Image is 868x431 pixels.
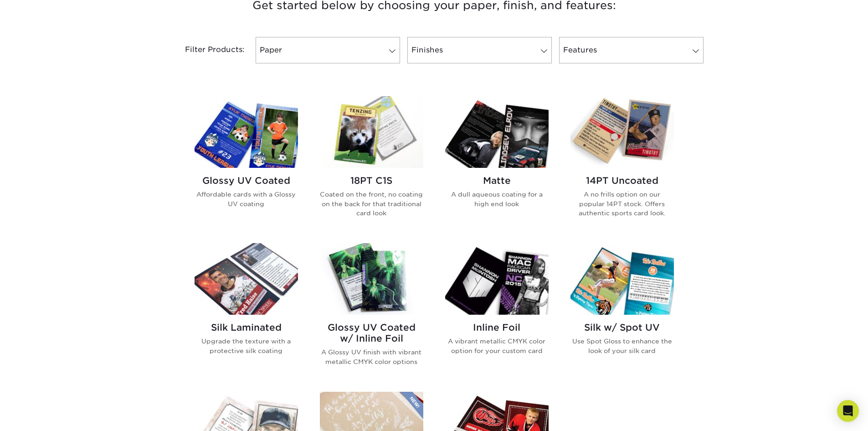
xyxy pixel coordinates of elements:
[570,243,674,381] a: Silk w/ Spot UV Trading Cards Silk w/ Spot UV Use Spot Gloss to enhance the look of your silk card
[570,96,674,168] img: 14PT Uncoated Trading Cards
[195,243,298,381] a: Silk Laminated Trading Cards Silk Laminated Upgrade the texture with a protective silk coating
[445,96,549,168] img: Matte Trading Cards
[559,37,704,63] a: Features
[195,190,298,208] p: Affordable cards with a Glossy UV coating
[320,96,423,168] img: 18PT C1S Trading Cards
[445,96,549,232] a: Matte Trading Cards Matte A dull aqueous coating for a high end look
[161,37,252,63] div: Filter Products:
[320,322,423,344] h2: Glossy UV Coated w/ Inline Foil
[320,243,423,381] a: Glossy UV Coated w/ Inline Foil Trading Cards Glossy UV Coated w/ Inline Foil A Glossy UV finish ...
[320,348,423,366] p: A Glossy UV finish with vibrant metallic CMYK color options
[445,243,549,381] a: Inline Foil Trading Cards Inline Foil A vibrant metallic CMYK color option for your custom card
[195,175,298,186] h2: Glossy UV Coated
[837,400,859,422] div: Open Intercom Messenger
[570,175,674,186] h2: 14PT Uncoated
[401,392,423,419] img: New Product
[195,243,298,315] img: Silk Laminated Trading Cards
[445,175,549,186] h2: Matte
[445,337,549,355] p: A vibrant metallic CMYK color option for your custom card
[445,322,549,333] h2: Inline Foil
[445,190,549,208] p: A dull aqueous coating for a high end look
[195,96,298,168] img: Glossy UV Coated Trading Cards
[570,322,674,333] h2: Silk w/ Spot UV
[407,37,552,63] a: Finishes
[320,175,423,186] h2: 18PT C1S
[570,243,674,315] img: Silk w/ Spot UV Trading Cards
[195,337,298,355] p: Upgrade the texture with a protective silk coating
[320,96,423,232] a: 18PT C1S Trading Cards 18PT C1S Coated on the front, no coating on the back for that traditional ...
[320,190,423,218] p: Coated on the front, no coating on the back for that traditional card look
[570,337,674,355] p: Use Spot Gloss to enhance the look of your silk card
[195,322,298,333] h2: Silk Laminated
[320,243,423,315] img: Glossy UV Coated w/ Inline Foil Trading Cards
[195,96,298,232] a: Glossy UV Coated Trading Cards Glossy UV Coated Affordable cards with a Glossy UV coating
[445,243,549,315] img: Inline Foil Trading Cards
[570,96,674,232] a: 14PT Uncoated Trading Cards 14PT Uncoated A no frills option on our popular 14PT stock. Offers au...
[256,37,400,63] a: Paper
[570,190,674,218] p: A no frills option on our popular 14PT stock. Offers authentic sports card look.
